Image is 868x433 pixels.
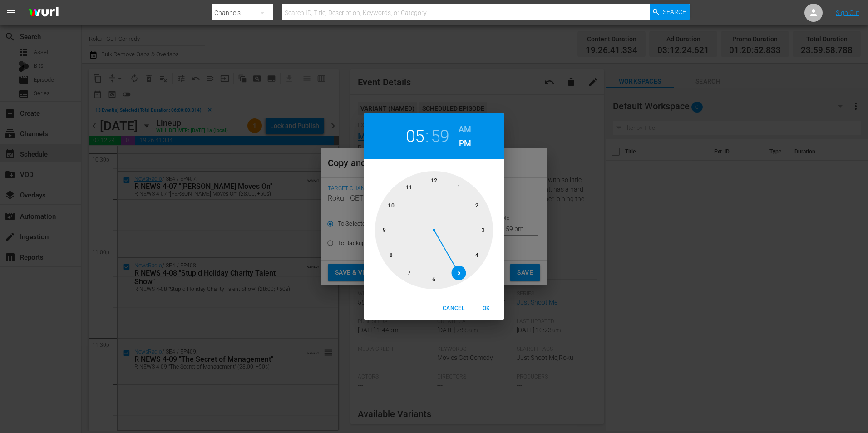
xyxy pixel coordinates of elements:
[431,126,449,147] button: 59
[459,136,471,151] button: PM
[472,301,501,316] button: OK
[22,2,65,24] img: ans4CAIJ8jUAAAAAAAAAAAAAAAAAAAAAAAAgQb4GAAAAAAAAAAAAAAAAAAAAAAAAJMjXAAAAAAAAAAAAAAAAAAAAAAAAgAT5G...
[475,304,497,313] span: OK
[459,122,471,137] button: AM
[439,301,468,316] button: Cancel
[425,126,429,147] h2: :
[406,126,424,147] button: 05
[663,4,687,20] span: Search
[5,7,16,18] span: menu
[836,9,859,16] a: Sign Out
[443,304,464,313] span: Cancel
